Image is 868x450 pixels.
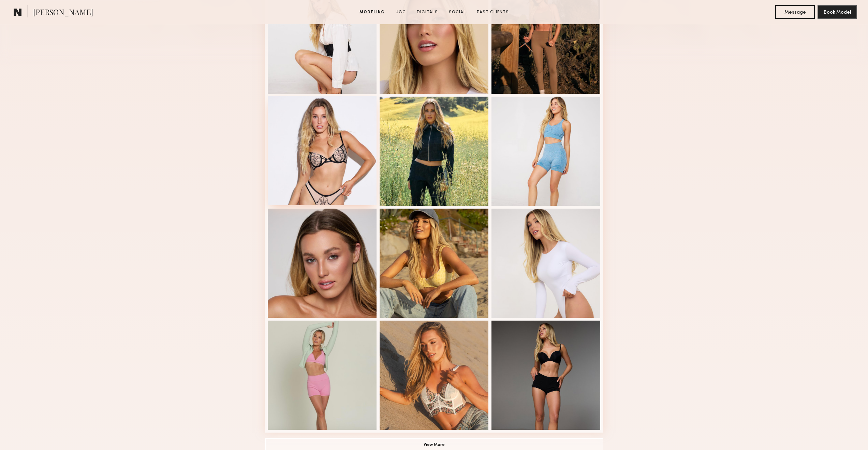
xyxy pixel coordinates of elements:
[33,7,93,19] span: [PERSON_NAME]
[357,9,387,15] a: Modeling
[474,9,512,15] a: Past Clients
[775,5,815,19] button: Message
[414,9,441,15] a: Digitals
[446,9,469,15] a: Social
[393,9,409,15] a: UGC
[818,5,857,19] button: Book Model
[818,9,857,15] a: Book Model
